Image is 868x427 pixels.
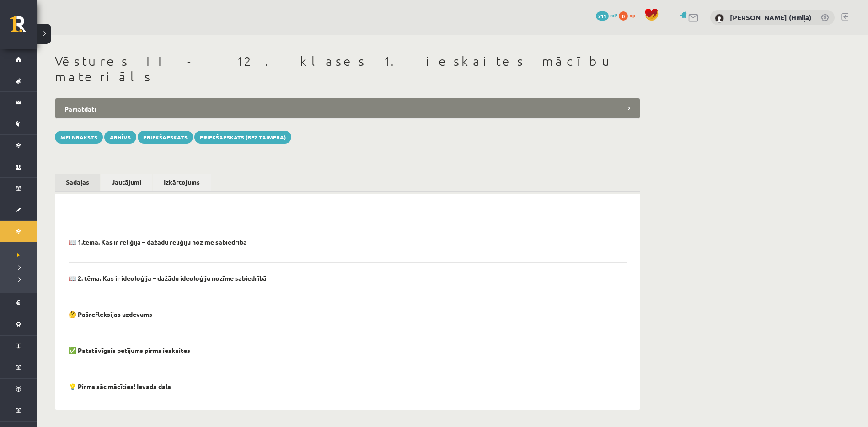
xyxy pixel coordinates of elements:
[69,346,190,354] p: ✅ Patstāvīgais petījums pirms ieskaites
[55,98,640,119] legend: Pamatdati
[619,11,628,21] span: 0
[715,14,724,23] img: Anastasiia Khmil (Hmiļa)
[69,382,171,390] p: 💡 Pirms sāc mācīties! Ievada daļa
[55,53,640,84] h1: Vēstures II - 12. klases 1. ieskaites mācību materiāls
[619,11,640,19] a: 0 xp
[69,274,267,282] p: 📖 2. tēma. Kas ir ideoloģija – dažādu ideoloģiju nozīme sabiedrībā
[596,11,609,21] span: 211
[596,11,617,19] a: 211 mP
[730,13,811,22] a: [PERSON_NAME] (Hmiļa)
[629,11,635,19] span: xp
[10,16,37,39] a: Rīgas 1. Tālmācības vidusskola
[101,174,152,191] a: Jautājumi
[55,174,100,192] a: Sadaļas
[55,131,103,144] button: Melnraksts
[69,238,247,246] p: 📖 1.tēma. Kas ir reliģija – dažādu reliģiju nozīme sabiedrībā
[104,131,136,144] button: Arhīvs
[153,174,211,191] a: Izkārtojums
[138,131,193,144] a: Priekšapskats
[194,131,291,144] a: Priekšapskats (bez taimera)
[69,310,152,318] p: 🤔 Pašrefleksijas uzdevums
[610,11,617,19] span: mP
